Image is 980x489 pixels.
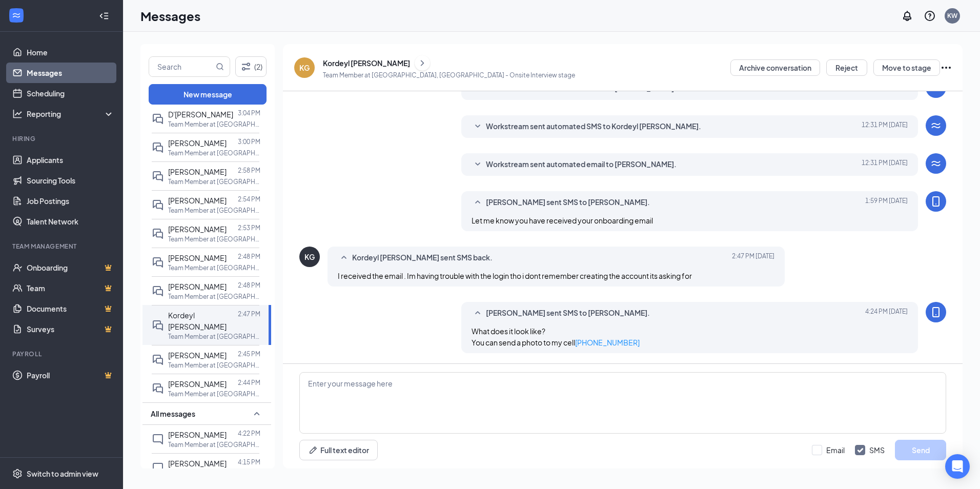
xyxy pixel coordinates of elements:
[152,228,164,240] svg: DoubleChat
[472,120,484,133] svg: SmallChevronDown
[323,58,410,68] div: Kordeyl [PERSON_NAME]
[940,62,952,74] svg: Ellipses
[486,196,650,209] span: [PERSON_NAME] sent SMS to [PERSON_NAME].
[338,252,350,264] svg: SmallChevronUp
[168,177,260,186] p: Team Member at [GEOGRAPHIC_DATA], [GEOGRAPHIC_DATA]
[417,57,427,69] svg: ChevronRight
[168,430,227,439] span: [PERSON_NAME]
[27,468,98,479] div: Switch to admin view
[238,378,260,387] p: 2:44 PM
[930,157,942,170] svg: WorkstreamLogo
[12,350,112,358] div: Payroll
[323,71,575,79] p: Team Member at [GEOGRAPHIC_DATA], [GEOGRAPHIC_DATA] - Onsite Interview stage
[924,10,936,22] svg: QuestionInfo
[238,252,260,261] p: 2:48 PM
[12,134,112,143] div: Hiring
[168,311,227,331] span: Kordeyl [PERSON_NAME]
[865,196,908,209] span: [DATE] 1:59 PM
[930,306,942,318] svg: MobileSms
[238,310,260,318] p: 2:47 PM
[862,158,908,171] span: [DATE] 12:31 PM
[304,252,315,262] div: KG
[168,440,260,449] p: Team Member at [GEOGRAPHIC_DATA], [GEOGRAPHIC_DATA]
[486,158,677,171] span: Workstream sent automated email to [PERSON_NAME].
[930,195,942,208] svg: MobileSms
[235,56,267,77] button: Filter (2)
[152,382,164,395] svg: DoubleChat
[901,10,913,22] svg: Notifications
[168,206,260,215] p: Team Member at [GEOGRAPHIC_DATA], [GEOGRAPHIC_DATA]
[238,429,260,438] p: 4:22 PM
[472,327,640,347] span: What does it look like? You can send a photo to my cell
[27,298,114,319] a: DocumentsCrown
[862,120,908,133] span: [DATE] 12:31 PM
[308,445,318,455] svg: Pen
[168,138,227,148] span: [PERSON_NAME]
[865,307,908,319] span: [DATE] 4:24 PM
[11,10,22,21] svg: WorkstreamLogo
[168,196,227,205] span: [PERSON_NAME]
[168,253,227,262] span: [PERSON_NAME]
[27,211,114,232] a: Talent Network
[895,440,946,460] button: Send
[27,319,114,339] a: SurveysCrown
[12,242,112,251] div: Team Management
[27,278,114,298] a: TeamCrown
[152,199,164,211] svg: DoubleChat
[472,158,484,171] svg: SmallChevronDown
[486,307,650,319] span: [PERSON_NAME] sent SMS to [PERSON_NAME].
[27,42,114,63] a: Home
[945,454,970,479] div: Open Intercom Messenger
[27,83,114,104] a: Scheduling
[472,216,653,225] span: Let me know you have received your onboarding email
[27,191,114,211] a: Job Postings
[240,60,252,73] svg: Filter
[826,59,867,76] button: Reject
[730,59,820,76] button: Archive conversation
[27,63,114,83] a: Messages
[151,409,195,419] span: All messages
[486,120,701,133] span: Workstream sent automated SMS to Kordeyl [PERSON_NAME].
[168,120,260,129] p: Team Member at [GEOGRAPHIC_DATA], [GEOGRAPHIC_DATA]
[27,150,114,170] a: Applicants
[472,196,484,209] svg: SmallChevronUp
[152,433,164,445] svg: ChatInactive
[168,332,260,341] p: Team Member at [GEOGRAPHIC_DATA], [GEOGRAPHIC_DATA]
[168,263,260,272] p: Team Member at [GEOGRAPHIC_DATA], [GEOGRAPHIC_DATA]
[12,109,23,119] svg: Analysis
[27,365,114,385] a: PayrollCrown
[238,223,260,232] p: 2:53 PM
[168,292,260,301] p: Team Member at [GEOGRAPHIC_DATA], [GEOGRAPHIC_DATA]
[168,149,260,157] p: Team Member at [GEOGRAPHIC_DATA], [GEOGRAPHIC_DATA]
[27,109,115,119] div: Reporting
[149,84,267,105] button: New message
[168,235,260,243] p: Team Member at [GEOGRAPHIC_DATA], [GEOGRAPHIC_DATA]
[168,390,260,398] p: Team Member at [GEOGRAPHIC_DATA], [GEOGRAPHIC_DATA]
[27,170,114,191] a: Sourcing Tools
[472,307,484,319] svg: SmallChevronUp
[12,468,23,479] svg: Settings
[338,271,692,280] span: I received the email . Im having trouble with the login tho i dont remember creating the account ...
[168,167,227,176] span: [PERSON_NAME]
[238,195,260,203] p: 2:54 PM
[299,63,310,73] div: KG
[930,119,942,132] svg: WorkstreamLogo
[27,257,114,278] a: OnboardingCrown
[168,361,260,370] p: Team Member at [GEOGRAPHIC_DATA], [GEOGRAPHIC_DATA]
[732,252,774,264] span: [DATE] 2:47 PM
[216,63,224,71] svg: MagnifyingGlass
[168,225,227,234] span: [PERSON_NAME]
[152,256,164,269] svg: DoubleChat
[238,137,260,146] p: 3:00 PM
[352,252,493,264] span: Kordeyl [PERSON_NAME] sent SMS back.
[152,354,164,366] svg: DoubleChat
[238,166,260,175] p: 2:58 PM
[140,7,200,25] h1: Messages
[168,379,227,389] span: [PERSON_NAME]
[168,459,227,468] span: [PERSON_NAME]
[149,57,214,76] input: Search
[873,59,940,76] button: Move to stage
[152,285,164,297] svg: DoubleChat
[152,170,164,182] svg: DoubleChat
[299,440,378,460] button: Full text editorPen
